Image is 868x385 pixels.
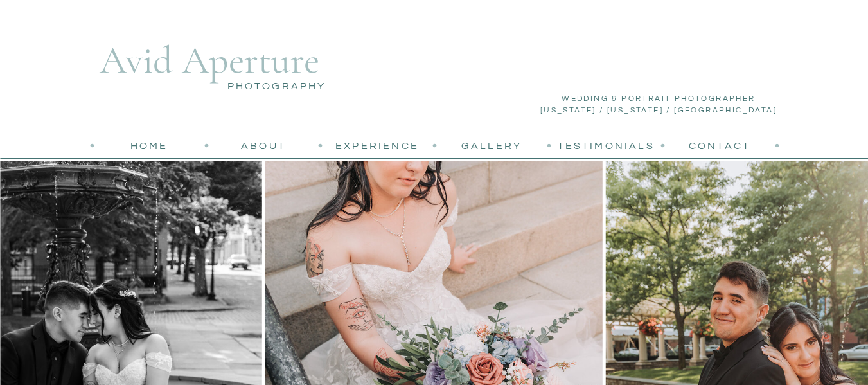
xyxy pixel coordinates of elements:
[558,138,646,152] a: testimonials
[49,37,370,85] div: Avid Aperture
[676,138,764,152] a: contact
[220,138,308,152] a: about
[529,93,788,122] h3: wedding & portrait photographer [US_STATE] / [US_STATE] / [GEOGRAPHIC_DATA]
[105,138,193,152] a: home
[448,138,536,152] a: Gallery
[333,138,421,152] a: Experience
[227,78,324,92] div: Photography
